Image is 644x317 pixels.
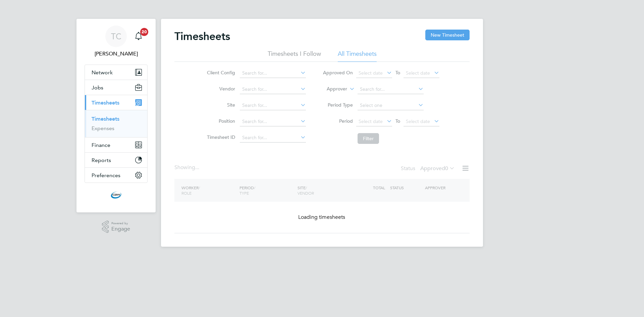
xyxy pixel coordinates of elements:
[76,19,156,212] nav: Main navigation
[240,85,306,94] input: Search for...
[111,221,130,226] span: Powered by
[205,86,235,92] label: Vendor
[406,70,430,76] span: Select date
[445,165,448,172] span: 0
[323,70,353,76] label: Approved On
[240,117,306,126] input: Search for...
[85,153,147,167] button: Reports
[205,118,235,124] label: Position
[420,165,455,172] label: Approved
[240,133,306,143] input: Search for...
[92,125,114,131] a: Expenses
[174,30,230,43] h2: Timesheets
[92,142,110,148] span: Finance
[406,118,430,124] span: Select date
[338,50,377,62] li: All Timesheets
[140,28,148,36] span: 20
[92,69,113,76] span: Network
[195,164,199,171] span: ...
[85,110,147,137] div: Timesheets
[85,26,148,58] a: TC[PERSON_NAME]
[205,102,235,108] label: Site
[393,117,402,125] span: To
[323,102,353,108] label: Period Type
[92,116,119,122] a: Timesheets
[240,101,306,110] input: Search for...
[102,221,130,233] a: Powered byEngage
[111,226,130,232] span: Engage
[205,70,235,76] label: Client Config
[359,118,383,124] span: Select date
[92,172,120,179] span: Preferences
[240,69,306,78] input: Search for...
[317,86,347,92] label: Approver
[132,26,145,47] a: 20
[111,190,121,200] img: cbwstaffingsolutions-logo-retina.png
[85,80,147,95] button: Jobs
[111,32,121,41] span: TC
[85,190,148,200] a: Go to home page
[85,50,148,58] span: Tom Cheek
[358,85,424,94] input: Search for...
[425,30,470,40] button: New Timesheet
[92,84,103,91] span: Jobs
[85,95,147,110] button: Timesheets
[401,164,456,173] div: Status
[92,100,119,106] span: Timesheets
[92,157,111,163] span: Reports
[85,137,147,152] button: Finance
[323,118,353,124] label: Period
[359,70,383,76] span: Select date
[85,168,147,183] button: Preferences
[393,68,402,77] span: To
[205,134,235,140] label: Timesheet ID
[358,133,379,144] button: Filter
[174,164,201,171] div: Showing
[268,50,321,62] li: Timesheets I Follow
[85,65,147,80] button: Network
[358,101,424,110] input: Select one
